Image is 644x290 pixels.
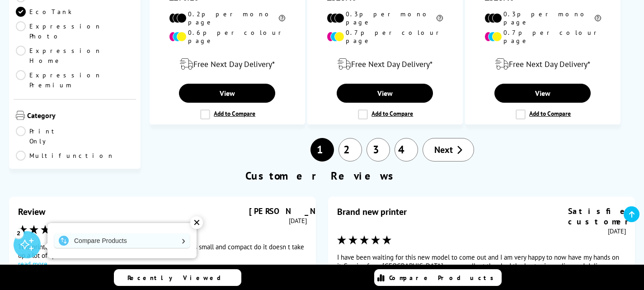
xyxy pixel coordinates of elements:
div: Satisfied customer [568,206,626,227]
label: Add to Compare [516,109,571,119]
li: 0.6p per colour page [169,29,285,45]
a: Print Only [16,126,75,146]
div: modal_delivery [470,52,616,77]
span: Category [27,111,134,122]
div: 2 [14,228,24,238]
div: modal_delivery [155,52,300,77]
a: Expression Photo [16,21,102,41]
span: Recently Viewed [127,274,230,282]
div: ✕ [190,216,203,229]
a: View [179,84,275,103]
a: 4 [395,138,418,162]
a: Recently Viewed [114,269,241,286]
a: read more.. [18,260,307,268]
span: Next [434,144,453,156]
li: 0.7p per colour page [484,29,601,45]
label: Add to Compare [200,109,255,119]
a: Expression Home [16,46,102,66]
a: Expression Premium [16,70,102,90]
li: 0.3p per mono page [327,10,443,26]
a: 2 [338,138,362,162]
a: EcoTank [16,7,75,17]
a: 3 [367,138,390,162]
li: 0.3p per mono page [484,10,601,26]
a: View [494,84,591,103]
a: View [337,84,433,103]
a: Compare Products [54,233,190,248]
li: 0.2p per mono page [169,10,285,26]
li: 0.7p per colour page [327,29,443,45]
div: I have been waiting for this new model to come out and I am very happy to now have my hands on it... [337,253,626,287]
a: Compare Products [374,269,502,286]
div: modal_delivery [312,52,458,77]
a: Multifunction [16,151,114,161]
div: [PERSON_NAME] [249,206,307,216]
span: Compare Products [389,274,498,282]
div: Brand new printer [337,206,407,218]
a: Next [423,138,474,162]
img: Category [16,111,25,120]
time: [DATE] [289,216,307,225]
label: Add to Compare [358,109,413,119]
h2: Customer Reviews [5,169,639,183]
div: Review [18,206,45,218]
time: [DATE] [608,227,626,235]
